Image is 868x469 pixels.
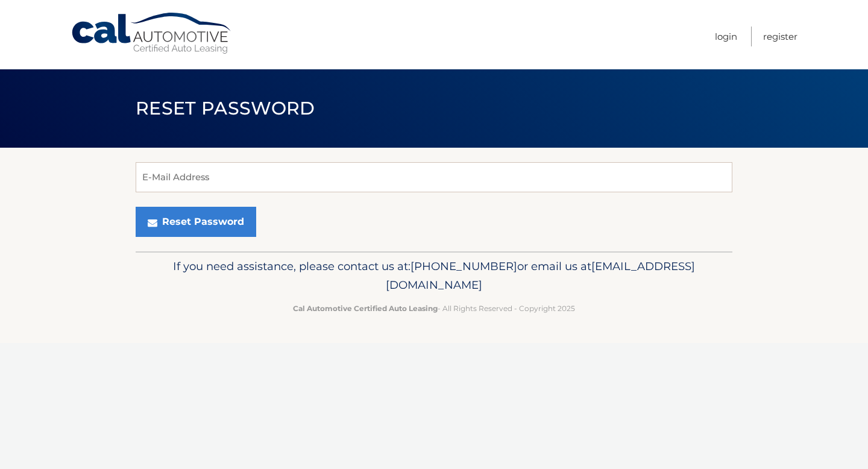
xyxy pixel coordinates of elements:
input: E-Mail Address [136,162,732,192]
button: Reset Password [136,207,256,237]
a: Cal Automotive [71,12,233,55]
p: - All Rights Reserved - Copyright 2025 [143,302,725,315]
a: Login [715,27,737,46]
p: If you need assistance, please contact us at: or email us at [143,257,725,295]
span: Reset Password [136,97,315,119]
span: [PHONE_NUMBER] [410,259,517,273]
strong: Cal Automotive Certified Auto Leasing [293,304,438,313]
a: Register [763,27,797,46]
